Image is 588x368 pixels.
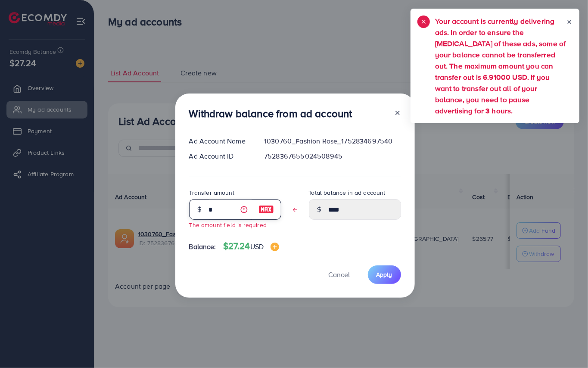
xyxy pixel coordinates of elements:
[435,16,566,116] h5: Your account is currently delivering ads. In order to ensure the [MEDICAL_DATA] of these ads, som...
[189,221,267,229] small: The amount field is required
[257,136,408,146] div: 1030760_Fashion Rose_1752834697540
[376,270,392,279] span: Apply
[182,151,258,161] div: Ad Account ID
[257,151,408,161] div: 7528367655024508945
[329,270,350,279] span: Cancel
[318,265,361,284] button: Cancel
[368,265,401,284] button: Apply
[271,243,279,251] img: image
[189,242,216,252] span: Balance:
[223,241,279,252] h4: $27.24
[250,242,264,251] span: USD
[551,329,582,362] iframe: Chat
[258,204,274,215] img: image
[182,136,258,146] div: Ad Account Name
[309,188,386,197] label: Total balance in ad account
[189,107,352,120] h3: Withdraw balance from ad account
[189,188,234,197] label: Transfer amount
